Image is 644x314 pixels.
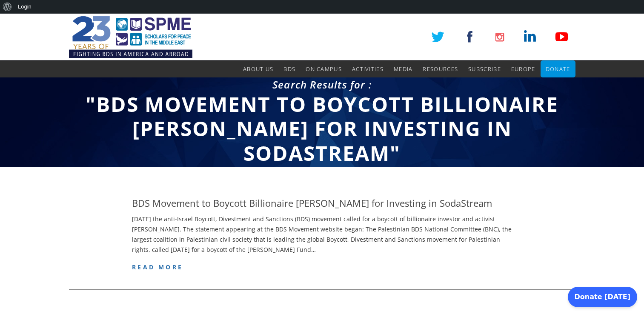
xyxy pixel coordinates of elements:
[86,90,558,167] span: "BDS Movement to Boycott Billionaire [PERSON_NAME] for Investing in SodaStream"
[394,65,413,73] span: Media
[306,60,342,77] a: On Campus
[423,65,458,73] span: Resources
[132,197,492,210] h4: BDS Movement to Boycott Billionaire [PERSON_NAME] for Investing in SodaStream
[306,65,342,73] span: On Campus
[352,65,384,73] span: Activities
[283,65,295,73] span: BDS
[394,60,413,77] a: Media
[69,77,575,92] div: Search Results for :
[283,60,295,77] a: BDS
[423,60,458,77] a: Resources
[468,60,501,77] a: Subscribe
[69,14,192,60] img: SPME
[468,65,501,73] span: Subscribe
[132,214,512,254] p: [DATE] the anti-Israel Boycott, Divestment and Sanctions (BDS) movement called for a boycott of b...
[243,60,273,77] a: About Us
[243,65,273,73] span: About Us
[511,65,535,73] span: Europe
[546,65,570,73] span: Donate
[546,60,570,77] a: Donate
[511,60,535,77] a: Europe
[132,263,183,271] a: read more
[352,60,384,77] a: Activities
